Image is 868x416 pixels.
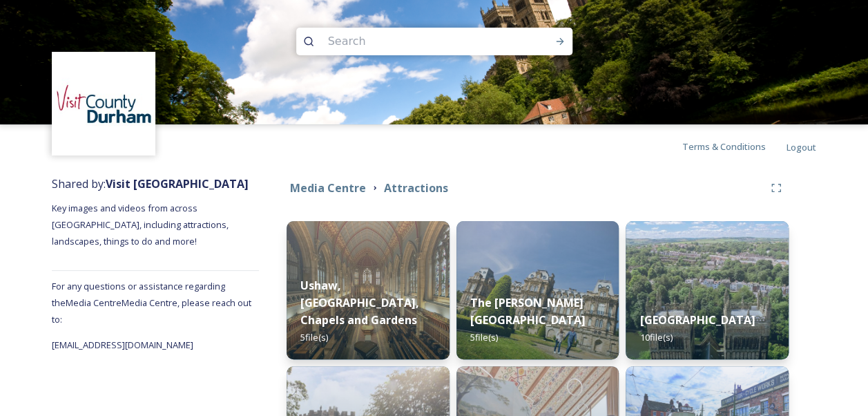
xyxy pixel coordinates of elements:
[682,138,787,155] a: Terms & Conditions
[300,278,419,328] strong: Ushaw, [GEOGRAPHIC_DATA], Chapels and Gardens
[52,176,249,191] span: Shared by:
[639,331,672,343] span: 10 file(s)
[106,176,249,191] strong: Visit [GEOGRAPHIC_DATA]
[52,280,251,325] span: For any questions or assistance regarding the Media Centre Media Centre, please reach out to:
[52,202,231,247] span: Key images and videos from across [GEOGRAPHIC_DATA], including attractions, landscapes, things to...
[456,221,619,359] img: The%2520Bowes%2520Museum%2520%2810%29.jpg
[639,312,755,328] strong: [GEOGRAPHIC_DATA]
[682,140,766,153] span: Terms & Conditions
[787,141,816,153] span: Logout
[384,180,448,196] strong: Attractions
[470,295,586,328] strong: The [PERSON_NAME][GEOGRAPHIC_DATA]
[52,339,193,351] span: [EMAIL_ADDRESS][DOMAIN_NAME]
[290,180,366,196] strong: Media Centre
[54,54,154,154] img: 1680077135441.jpeg
[287,221,450,359] img: Ushaw_2024_VCD%2520%252826%2529.jpg
[321,26,510,57] input: Search
[300,331,328,343] span: 5 file(s)
[470,331,498,343] span: 5 file(s)
[626,221,789,359] img: Durham%2520City%2520SAN%2520%281%29.jpg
